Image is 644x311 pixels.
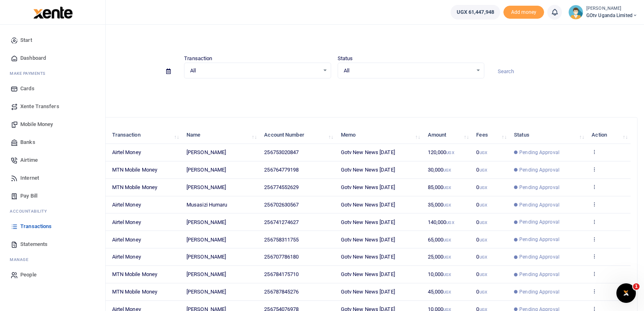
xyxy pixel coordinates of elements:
a: People [7,266,99,284]
span: Pending Approval [519,184,559,191]
small: UGX [479,238,487,242]
span: 256784175710 [264,271,299,277]
li: Wallet ballance [447,5,503,20]
th: Memo: activate to sort column ascending [336,126,423,144]
span: Airtel Money [112,149,141,155]
small: UGX [479,168,487,172]
span: 0 [476,184,487,190]
span: Pending Approval [519,149,559,156]
th: Name: activate to sort column ascending [182,126,260,144]
span: Pay Bill [20,192,37,200]
span: Airtel Money [112,219,141,225]
small: UGX [479,255,487,259]
span: [PERSON_NAME] [186,149,226,155]
span: UGX 61,447,948 [457,8,494,16]
span: MTN Mobile Money [112,167,158,173]
span: Gotv New News [DATE] [341,184,395,190]
small: UGX [443,272,451,277]
span: 65,000 [428,237,451,243]
span: 120,000 [428,149,454,155]
span: Gotv New News [DATE] [341,149,395,155]
th: Account Number: activate to sort column ascending [260,126,336,144]
span: 0 [476,149,487,155]
span: [PERSON_NAME] [186,289,226,295]
span: anage [14,257,29,263]
span: Gotv New News [DATE] [341,202,395,208]
span: Add money [503,6,544,19]
img: profile-user [568,5,583,20]
span: 1 [633,283,640,290]
a: Statements [7,235,99,253]
span: [PERSON_NAME] [186,219,226,225]
th: Transaction: activate to sort column ascending [107,126,182,144]
span: 35,000 [428,202,451,208]
span: 10,000 [428,271,451,277]
span: All [344,67,473,75]
th: Status: activate to sort column ascending [510,126,587,144]
span: 140,000 [428,219,454,225]
span: Pending Approval [519,166,559,174]
span: 256774552629 [264,184,299,190]
span: Xente Transfers [20,102,59,111]
span: People [20,271,37,279]
a: Xente Transfers [7,98,99,115]
small: UGX [443,290,451,294]
span: 256707786180 [264,254,299,260]
h4: Transactions [31,35,637,44]
small: UGX [443,238,451,242]
a: profile-user [PERSON_NAME] GOtv Uganda Limited [568,5,637,20]
span: 256741274627 [264,219,299,225]
label: Transaction [184,54,212,63]
small: UGX [443,255,451,259]
span: MTN Mobile Money [112,289,158,295]
li: M [7,67,99,80]
span: Gotv New News [DATE] [341,219,395,225]
span: ake Payments [14,70,46,76]
small: UGX [479,220,487,225]
a: Banks [7,133,99,151]
small: UGX [443,168,451,172]
span: 256702630567 [264,202,299,208]
a: Start [7,31,99,49]
span: Airtel Money [112,254,141,260]
span: Dashboard [20,54,46,62]
span: [PERSON_NAME] [186,237,226,243]
span: Internet [20,174,39,182]
span: Banks [20,138,35,146]
small: UGX [479,203,487,207]
small: UGX [446,150,454,155]
span: 0 [476,289,487,295]
input: Search [491,65,637,78]
th: Fees: activate to sort column ascending [472,126,510,144]
label: Status [338,54,353,63]
small: UGX [443,203,451,207]
iframe: Intercom live chat [616,283,636,303]
span: Start [20,36,32,44]
span: Cards [20,85,35,93]
span: 256764779198 [264,167,299,173]
span: Gotv New News [DATE] [341,237,395,243]
small: UGX [446,220,454,225]
a: Pay Bill [7,187,99,205]
span: GOtv Uganda Limited [586,12,637,19]
th: Action: activate to sort column ascending [587,126,631,144]
a: Transactions [7,217,99,235]
a: Add money [503,9,544,15]
span: 256787845276 [264,289,299,295]
p: Download [31,88,637,97]
li: M [7,253,99,266]
span: Airtel Money [112,237,141,243]
span: Gotv New News [DATE] [341,271,395,277]
a: Internet [7,169,99,187]
span: countability [16,208,47,214]
small: [PERSON_NAME] [586,5,637,12]
li: Ac [7,205,99,217]
span: 0 [476,219,487,225]
small: UGX [479,272,487,277]
span: 0 [476,271,487,277]
span: 30,000 [428,167,451,173]
span: All [190,67,319,75]
span: Gotv New News [DATE] [341,289,395,295]
a: Mobile Money [7,115,99,133]
span: Pending Approval [519,253,559,261]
